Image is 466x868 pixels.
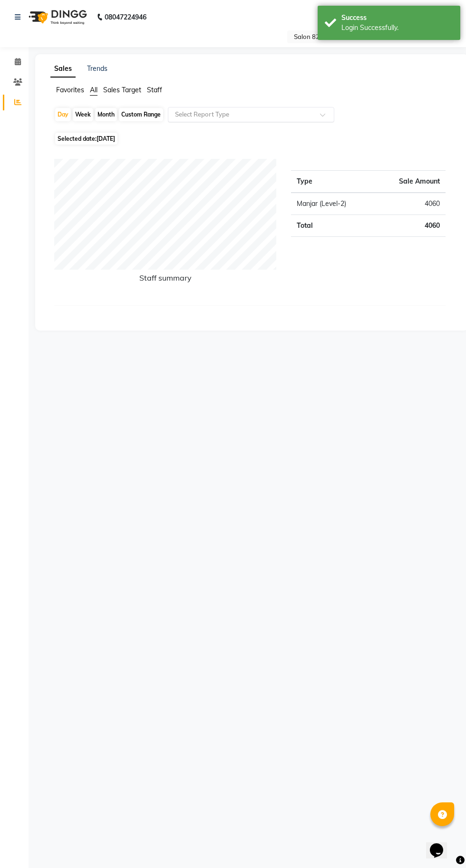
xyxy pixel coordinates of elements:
div: Success [341,13,453,23]
span: [DATE] [97,135,115,142]
img: logo [24,4,89,30]
span: Favorites [56,86,84,94]
th: Sale Amount [374,171,446,193]
td: 4060 [374,215,446,237]
span: Staff [147,86,162,94]
span: Sales Target [103,86,141,94]
div: Month [95,108,117,121]
td: Manjar (Level-2) [291,193,374,215]
span: All [90,86,97,94]
iframe: chat widget [426,830,456,858]
div: Week [73,108,93,121]
h6: Staff summary [54,273,277,286]
span: Selected date: [55,133,117,145]
a: Trends [87,64,107,73]
td: Total [291,215,374,237]
b: 08047224946 [105,4,146,30]
th: Type [291,171,374,193]
div: Login Successfully. [341,23,453,33]
div: Day [55,108,71,121]
td: 4060 [374,193,446,215]
div: Custom Range [119,108,163,121]
a: Sales [50,60,76,78]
